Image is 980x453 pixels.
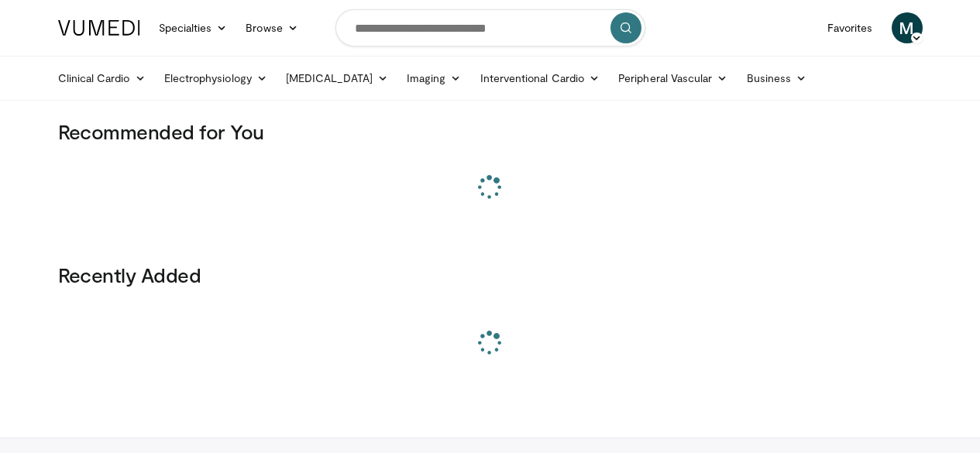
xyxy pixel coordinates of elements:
[277,63,397,94] a: [MEDICAL_DATA]
[335,9,645,46] input: Search topics, interventions
[738,63,817,94] a: Business
[58,20,140,36] img: VuMedi Logo
[471,63,610,94] a: Interventional Cardio
[58,263,923,287] h3: Recently Added
[892,12,923,43] a: M
[609,63,737,94] a: Peripheral Vascular
[818,12,882,43] a: Favorites
[150,12,237,43] a: Specialties
[49,63,155,94] a: Clinical Cardio
[397,63,471,94] a: Imaging
[155,63,277,94] a: Electrophysiology
[236,12,308,43] a: Browse
[58,119,923,144] h3: Recommended for You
